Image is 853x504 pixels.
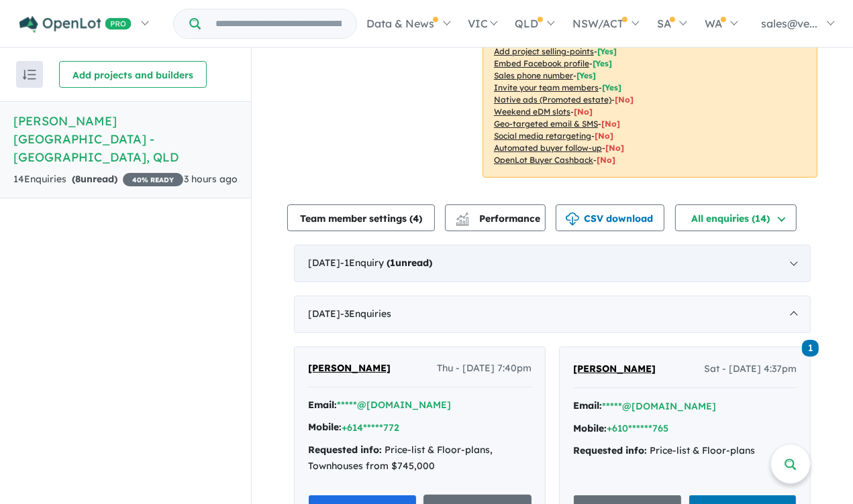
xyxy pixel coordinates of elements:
strong: Mobile: [573,422,607,434]
div: Price-list & Floor-plans, Townhouses from $745,000 [308,442,532,475]
div: Price-list & Floor-plans [573,443,797,459]
a: [PERSON_NAME] [573,361,656,377]
span: [No] [615,94,634,105]
u: Embed Facebook profile [494,58,589,68]
span: [ Yes ] [576,70,596,80]
u: Geo-targeted email & SMS [494,119,598,129]
div: [DATE] [294,245,811,282]
span: [ Yes ] [593,58,612,68]
span: - 3 Enquir ies [340,308,391,320]
strong: ( unread) [72,173,117,185]
strong: Requested info: [308,444,382,456]
strong: ( unread) [387,257,432,269]
span: [No] [597,155,615,165]
span: [No] [601,119,620,129]
span: - 1 Enquir y [340,257,432,269]
input: Try estate name, suburb, builder or developer [203,9,354,38]
img: line-chart.svg [456,212,468,220]
span: sales@ve... [761,17,817,30]
span: Sat - [DATE] 4:37pm [704,361,797,377]
strong: Requested info: [573,444,647,456]
img: Openlot PRO Logo White [19,16,132,33]
button: CSV download [556,204,664,231]
u: Invite your team members [494,82,599,92]
u: Automated buyer follow-up [494,143,602,153]
span: [PERSON_NAME] [308,362,391,374]
div: 14 Enquir ies [13,172,183,188]
span: Performance [458,212,540,225]
button: Add projects and builders [59,61,207,88]
span: 1 [390,257,395,269]
h5: [PERSON_NAME][GEOGRAPHIC_DATA] - [GEOGRAPHIC_DATA] , QLD [13,112,238,166]
span: 1 [802,340,819,357]
span: [No] [605,143,624,153]
u: Sales phone number [494,70,573,80]
span: Thu - [DATE] 7:40pm [437,361,532,377]
span: 8 [75,173,81,185]
img: download icon [566,212,579,226]
strong: Email: [573,399,602,412]
div: [DATE] [294,296,811,333]
u: Native ads (Promoted estate) [494,94,611,105]
u: Add project selling-points [494,46,594,56]
strong: Mobile: [308,421,342,433]
span: [No] [574,107,593,117]
span: 3 hours ago [184,173,238,185]
span: [ Yes ] [597,46,617,56]
img: bar-chart.svg [456,217,469,226]
u: Weekend eDM slots [494,107,570,117]
a: 1 [802,338,819,357]
button: Performance [445,204,546,231]
a: [PERSON_NAME] [308,361,391,377]
span: [No] [595,131,613,141]
span: [ Yes ] [602,82,621,92]
button: All enquiries (14) [675,204,797,231]
strong: Email: [308,399,337,411]
span: 4 [413,212,419,225]
span: [PERSON_NAME] [573,363,656,375]
img: sort.svg [23,70,36,80]
u: Social media retargeting [494,131,591,141]
u: OpenLot Buyer Cashback [494,155,593,165]
button: Team member settings (4) [287,204,435,231]
span: 40 % READY [123,173,183,186]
